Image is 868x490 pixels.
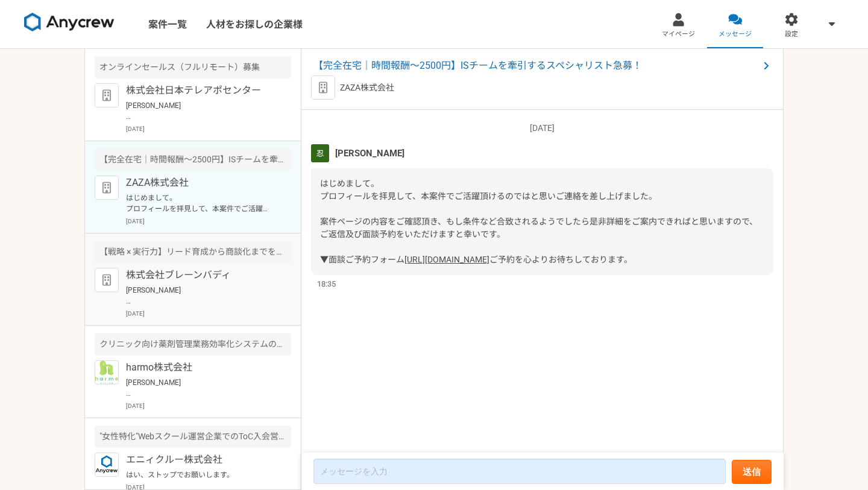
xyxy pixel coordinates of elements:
[126,124,291,133] p: [DATE]
[95,333,291,355] div: クリニック向け薬剤管理業務効率化システムの営業
[126,176,275,190] p: ZAZA株式会社
[311,122,773,135] p: [DATE]
[785,30,798,39] span: 設定
[313,59,759,73] span: 【完全在宅｜時間報酬〜2500円】ISチームを牽引するスペシャリスト急募！
[126,309,291,318] p: [DATE]
[732,460,772,484] button: 送信
[126,377,275,399] p: [PERSON_NAME] harmo株式会社の[PERSON_NAME]と申します。 現在、弊社ではクリニックに営業、もしくはご紹介をいただけるパートナー様を募集中です。 商材は「harmoお...
[126,83,275,98] p: 株式会社日本テレアポセンター
[126,453,275,467] p: エニィクルー株式会社
[340,81,394,94] p: ZAZA株式会社
[311,75,335,100] img: default_org_logo-42cde973f59100197ec2c8e796e4974ac8490bb5b08a0eb061ff975e4574aa76.png
[95,241,291,263] div: 【戦略 × 実行力】リード育成から商談化までを一気通貫で担うIS
[335,147,404,160] span: [PERSON_NAME]
[95,176,119,200] img: default_org_logo-42cde973f59100197ec2c8e796e4974ac8490bb5b08a0eb061ff975e4574aa76.png
[404,255,489,264] a: [URL][DOMAIN_NAME]
[719,30,752,39] span: メッセージ
[317,278,336,290] span: 18:35
[126,360,275,375] p: harmo株式会社
[126,192,275,214] p: はじめまして。 プロフィールを拝見して、本案件でご活躍頂けるのではと思いご連絡を差し上げました。 案件ページの内容をご確認頂き、もし条件など合致されるようでしたら是非詳細をご案内できればと思いま...
[489,255,632,264] span: ご予約を心よりお待ちしております。
[126,469,275,480] p: はい、ストップでお願いします。
[95,56,291,78] div: オンラインセールス（フルリモート）募集
[95,453,119,477] img: logo_text_blue_01.png
[126,285,275,307] p: [PERSON_NAME] 突然のメッセージ失礼致します。 株式会社ブレーンバディ採用担当の[PERSON_NAME]と申します。 今回ご経歴を拝見し、お客様のセールス支援業務にお力添えいただけ...
[95,148,291,171] div: 【完全在宅｜時間報酬〜2500円】ISチームを牽引するスペシャリスト急募！
[95,425,291,448] div: "女性特化"Webスクール運営企業でのToC入会営業（フルリモート可）
[24,13,115,32] img: 8DqYSo04kwAAAAASUVORK5CYII=
[662,30,695,39] span: マイページ
[95,268,119,292] img: default_org_logo-42cde973f59100197ec2c8e796e4974ac8490bb5b08a0eb061ff975e4574aa76.png
[320,179,758,264] span: はじめまして。 プロフィールを拝見して、本案件でご活躍頂けるのではと思いご連絡を差し上げました。 案件ページの内容をご確認頂き、もし条件など合致されるようでしたら是非詳細をご案内できればと思いま...
[126,401,291,410] p: [DATE]
[95,360,119,384] img: okusuri_logo.png
[95,83,119,107] img: default_org_logo-42cde973f59100197ec2c8e796e4974ac8490bb5b08a0eb061ff975e4574aa76.png
[311,144,329,162] img: unnamed.png
[126,268,275,282] p: 株式会社ブレーンバディ
[126,217,291,226] p: [DATE]
[126,100,275,122] p: [PERSON_NAME] お世話になっております。 ご対応いただきありがとうございます。 どうぞよろしくお願いいたします。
